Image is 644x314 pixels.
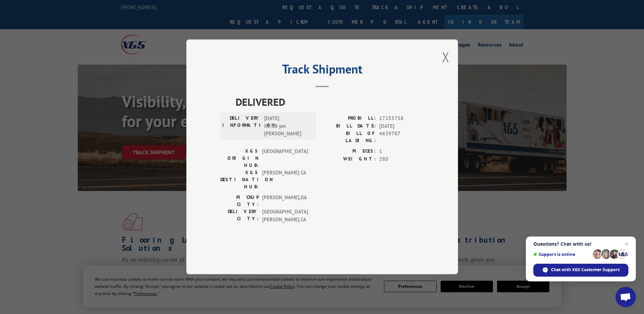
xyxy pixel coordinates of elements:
[623,240,631,248] span: Close chat
[442,48,449,66] button: Close modal
[220,208,259,224] label: DELIVERY CITY:
[264,115,310,138] span: [DATE] 05:00 pm [PERSON_NAME]
[322,155,376,163] label: WEIGHT:
[322,130,376,144] label: BILL OF LADING:
[322,148,376,156] label: PIECES:
[220,64,424,77] h2: Track Shipment
[262,208,308,224] span: [GEOGRAPHIC_DATA][PERSON_NAME] , CA
[220,148,259,169] label: XGS ORIGIN HUB:
[615,287,636,307] div: Open chat
[551,267,620,273] span: Chat with XGS Customer Support
[262,169,308,191] span: [PERSON_NAME] CA
[262,148,308,169] span: [GEOGRAPHIC_DATA]
[533,241,628,247] span: Questions? Chat with us!
[379,155,424,163] span: 280
[322,115,376,123] label: PROBILL:
[379,115,424,123] span: 17255758
[220,169,259,191] label: XGS DESTINATION HUB:
[533,252,590,257] span: Support is online
[222,115,261,138] label: DELIVERY INFORMATION:
[379,122,424,130] span: [DATE]
[262,194,308,208] span: [PERSON_NAME] , GA
[322,122,376,130] label: BILL DATE:
[379,148,424,156] span: 1
[220,194,259,208] label: PICKUP CITY:
[236,94,424,110] span: DELIVERED
[533,264,628,277] div: Chat with XGS Customer Support
[379,130,424,144] span: 4639707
